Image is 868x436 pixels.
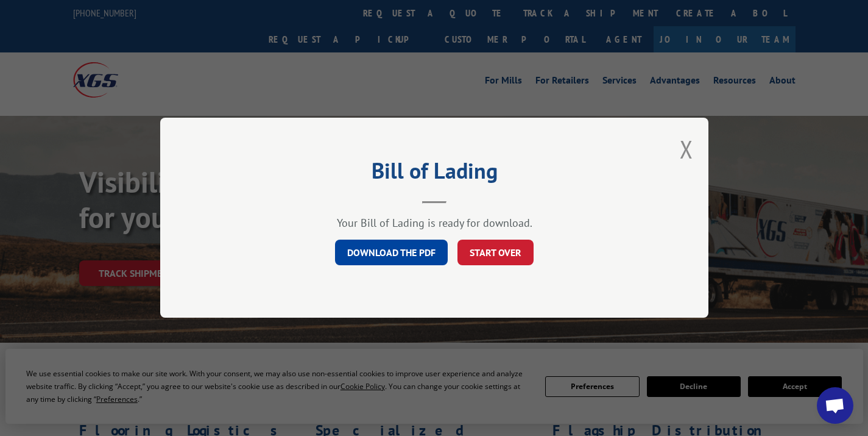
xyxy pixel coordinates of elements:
div: Your Bill of Lading is ready for download. [221,216,647,231]
div: Open chat [817,387,853,424]
h2: Bill of Lading [221,162,647,185]
a: DOWNLOAD THE PDF [335,240,448,266]
button: START OVER [457,240,534,266]
button: Close modal [680,133,693,165]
